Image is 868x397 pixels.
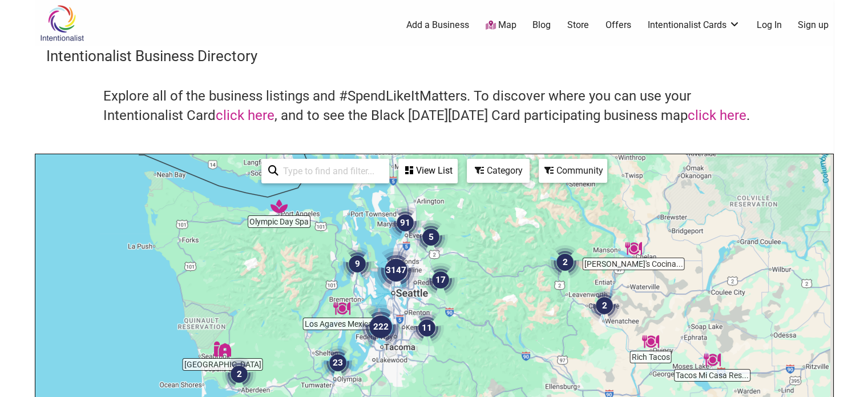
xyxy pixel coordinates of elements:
a: Log In [756,19,781,31]
div: 2 [543,240,587,284]
div: Marcela's Cocina Mexicana [620,235,647,262]
div: Category [468,160,528,182]
a: Blog [532,19,551,31]
div: 23 [316,341,360,384]
div: Type to search and filter [261,159,389,183]
a: click here [688,107,746,123]
a: click here [216,107,274,123]
div: Sky Island Farm [209,336,236,362]
input: Type to find and filter... [278,160,382,182]
div: Rich Tacos [637,328,664,355]
a: Sign up [798,19,829,31]
div: 11 [405,306,449,350]
div: Los Agaves Mexican Restaurant [329,295,355,322]
div: Filter by category [467,159,530,183]
a: Add a Business [406,19,469,31]
div: View List [399,160,457,182]
div: 3147 [369,243,423,298]
div: Community [540,160,606,182]
h3: Intentionalist Business Directory [46,46,822,66]
div: 2 [217,352,261,396]
div: See a list of the visible businesses [398,159,458,183]
div: 222 [353,299,408,354]
div: Tacos Mi Casa Restaurant [699,347,725,373]
div: 2 [583,284,626,327]
a: Offers [605,19,631,31]
div: Olympic Day Spa [266,193,292,219]
a: Intentionalist Cards [648,19,740,31]
div: 91 [383,201,427,244]
div: 17 [419,258,462,302]
h4: Explore all of the business listings and #SpendLikeItMatters. To discover where you can use your ... [103,87,765,125]
img: Intentionalist [35,5,89,42]
div: 5 [409,215,453,259]
div: Filter by Community [539,159,607,183]
a: Map [485,19,516,32]
div: 9 [336,242,379,286]
a: Store [567,19,589,31]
